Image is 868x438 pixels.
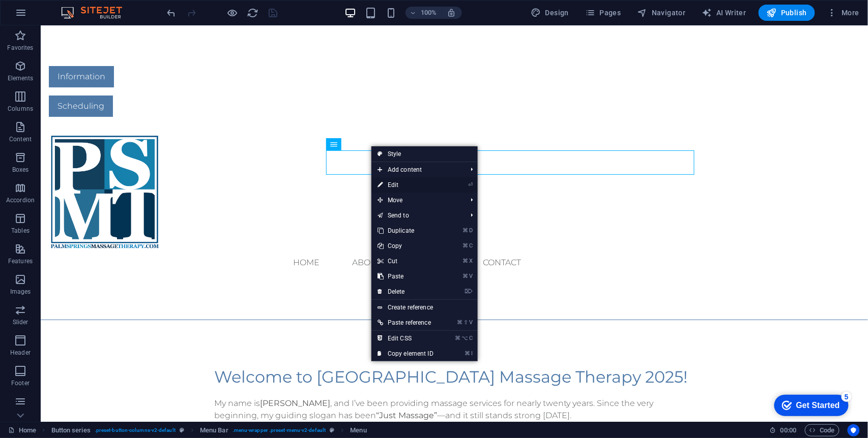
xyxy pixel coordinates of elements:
[8,257,33,265] p: Features
[371,238,440,254] a: ⌘CCopy
[13,318,28,326] p: Slider
[462,335,469,341] i: ⌥
[371,254,440,269] a: ⌘XCut
[457,319,462,326] i: ⌘
[180,427,184,433] i: This element is a customizable preset
[9,135,32,143] p: Content
[351,424,367,436] span: Click to select. Double-click to edit
[12,166,29,174] p: Boxes
[200,424,228,436] span: Click to select. Double-click to edit
[10,288,31,296] p: Images
[470,227,473,234] i: D
[463,258,469,264] i: ⌘
[330,427,334,433] i: This element is a customizable preset
[371,284,440,299] a: ⌦Delete
[51,424,91,436] span: Click to select. Double-click to edit
[470,273,473,279] i: V
[371,146,478,162] a: Style
[371,269,440,284] a: ⌘VPaste
[827,8,859,18] span: More
[11,379,30,387] p: Footer
[472,350,473,357] i: I
[788,426,789,434] span: :
[463,273,469,279] i: ⌘
[371,208,462,223] a: Send to
[371,346,440,361] a: ⌘ICopy element ID
[95,424,176,436] span: . preset-button-columns-v2-default
[848,424,860,436] button: Usercentrics
[371,193,462,208] span: Move
[463,227,469,234] i: ⌘
[468,181,473,188] i: ⏎
[371,331,440,346] a: ⌘⌥CEdit CSS
[463,242,469,249] i: ⌘
[809,424,835,436] span: Code
[371,177,440,193] a: ⏎Edit
[470,242,473,249] i: C
[470,335,473,341] i: C
[805,424,840,436] button: Code
[8,105,33,113] p: Columns
[8,74,34,82] p: Elements
[371,315,440,330] a: ⌘⇧VPaste reference
[470,319,473,326] i: V
[41,25,868,422] iframe: To enrich screen reader interactions, please activate Accessibility in Grammarly extension settings
[371,223,440,238] a: ⌘DDuplicate
[7,44,33,52] p: Favorites
[6,196,35,204] p: Accordion
[371,300,478,315] a: Create reference
[470,258,473,264] i: X
[465,350,471,357] i: ⌘
[823,5,863,21] button: More
[770,424,797,436] h6: Session time
[780,424,796,436] span: 00 00
[8,424,36,436] a: Click to cancel selection. Double-click to open Pages
[464,319,469,326] i: ⇧
[51,424,367,436] nav: breadcrumb
[233,424,326,436] span: . menu-wrapper .preset-menu-v2-default
[766,390,853,420] iframe: To enrich screen reader interactions, please activate Accessibility in Grammarly extension settings
[465,288,473,295] i: ⌦
[371,162,462,177] span: Add content
[10,349,31,357] p: Header
[455,335,460,341] i: ⌘
[11,227,30,235] p: Tables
